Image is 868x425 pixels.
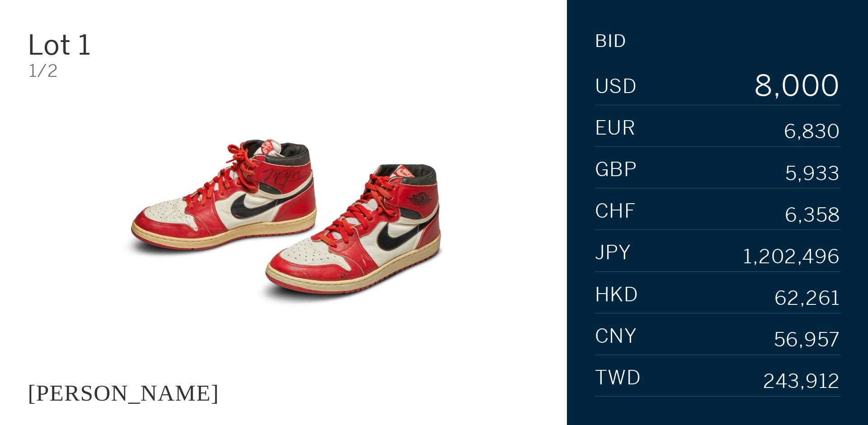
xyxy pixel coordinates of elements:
[821,71,840,100] div: 0
[781,71,801,100] div: 0
[595,243,632,263] span: JPY
[595,368,642,388] span: TWD
[763,372,840,392] div: 243,912
[595,77,637,97] span: USD
[785,205,840,225] div: 6,358
[753,100,773,129] div: 9
[595,201,637,221] span: CHF
[774,331,840,350] div: 56,957
[595,285,639,305] span: HKD
[595,160,637,180] span: GBP
[29,62,539,79] div: 1/2
[595,327,637,346] span: CNY
[595,118,636,138] span: EUR
[785,164,840,184] div: 5,933
[28,31,198,59] div: Lot 1
[753,71,773,100] div: 8
[801,71,821,100] div: 0
[90,93,476,351] img: JACQUES MAJORELLE
[784,122,840,142] div: 6,830
[595,33,627,50] div: Bid
[28,380,219,406] div: [PERSON_NAME]
[774,289,840,308] div: 62,261
[743,247,840,267] div: 1,202,496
